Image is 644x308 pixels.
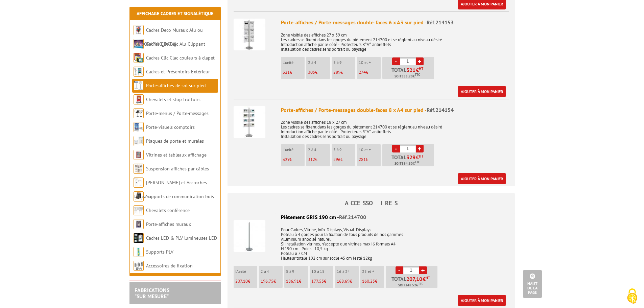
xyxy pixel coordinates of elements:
button: Cookies (fenêtre modale) [620,285,644,308]
p: L'unité [283,147,305,152]
span: 160,25 [362,278,375,284]
p: L'unité [235,269,257,274]
a: Affichage Cadres et Signalétique [137,10,213,17]
a: Porte-visuels comptoirs [146,124,195,130]
img: Cadres LED & PLV lumineuses LED [134,233,144,243]
div: Porte-affiches / Porte-messages double-faces 6 x A3 sur pied - [281,19,509,26]
a: Suspension affiches par câbles [146,166,209,172]
img: Cadres et Présentoirs Extérieur [134,67,144,77]
a: Ajouter à mon panier [458,173,506,184]
span: 321 [406,67,416,73]
span: Réf.214153 [427,19,454,26]
span: 186,91 [286,278,299,284]
span: € [416,67,419,73]
img: Cadres Clic-Clac couleurs à clapet [134,53,144,63]
p: 16 à 24 [337,269,359,274]
a: - [396,266,403,274]
sup: TTC [415,160,420,164]
p: € [333,157,355,162]
a: Cadres et Présentoirs Extérieur [146,69,210,75]
span: € [416,155,419,160]
p: € [311,279,333,284]
a: - [392,57,400,65]
div: Piètement GRIS 190 cm - [234,213,509,221]
img: Porte-visuels comptoirs [134,122,144,132]
sup: HT [419,154,423,159]
p: 10 et + [359,60,381,65]
span: 385,20 [402,74,413,79]
p: € [362,279,384,284]
span: Réf.214700 [339,214,366,220]
p: € [235,279,257,284]
img: Piètement GRIS 190 cm [234,220,265,252]
img: Porte-affiches muraux [134,219,144,229]
sup: HT [419,66,423,71]
a: Accessoires de fixation [146,263,193,269]
sup: HT [426,276,430,280]
a: + [416,57,424,65]
span: 329 [406,155,416,160]
img: Accessoires de fixation [134,261,144,271]
img: Supports PLV [134,247,144,257]
span: 196,75 [261,278,273,284]
span: 296 [333,157,340,162]
img: Plaques de porte et murales [134,136,144,146]
a: Cadres Clic-Clac couleurs à clapet [146,55,215,61]
span: Soit € [398,283,423,288]
p: € [283,157,305,162]
p: € [333,70,355,75]
span: 168,69 [337,278,350,284]
p: € [359,157,381,162]
p: 10 et + [359,147,381,152]
p: 10 à 15 [311,269,333,274]
span: 321 [283,69,290,75]
img: Chevalets conférence [134,205,144,215]
span: 312 [308,157,315,162]
span: 207,10 [235,278,248,284]
p: € [359,70,381,75]
p: 2 à 4 [261,269,283,274]
a: Vitrines et tableaux affichage [146,152,207,158]
p: 5 à 9 [333,60,355,65]
span: € [406,276,430,282]
a: Porte-affiches muraux [146,221,191,227]
a: Chevalets conférence [146,207,190,213]
span: 281 [359,157,366,162]
img: Porte-affiches de sol sur pied [134,80,144,91]
p: L'unité [283,60,305,65]
span: 289 [333,69,340,75]
img: Suspension affiches par câbles [134,164,144,174]
span: 329 [283,157,290,162]
p: Pour Cadres, Vitrine, Info-Displays, Visual-Displays Poteau à 4 gorges pour la fixation de tous p... [234,223,509,261]
p: € [286,279,308,284]
a: Ajouter à mon panier [458,86,506,97]
p: Total [384,67,434,79]
span: 274 [359,69,366,75]
img: Cimaises et Accroches tableaux [134,177,144,188]
a: Cadres Clic-Clac Alu Clippant [146,41,205,47]
p: 2 à 4 [308,60,330,65]
p: Zone visible des affiches 18 x 27 cm Les cadres se fixent dans les gorges du piètement 214700 et ... [281,115,509,139]
p: Zone visible des affiches 27 x 39 cm Les cadres se fixent dans les gorges du piètement 214700 et ... [281,28,509,52]
span: Soit € [395,74,420,79]
img: Chevalets et stop trottoirs [134,94,144,104]
a: Porte-menus / Porte-messages [146,110,209,116]
span: Réf.214154 [427,106,454,113]
a: Chevalets et stop trottoirs [146,96,200,102]
a: Cadres LED & PLV lumineuses LED [146,235,217,241]
p: Total [384,155,434,166]
a: FABRICATIONS"Sur Mesure" [135,287,169,300]
p: 2 à 4 [308,147,330,152]
p: € [261,279,283,284]
img: Porte-affiches / Porte-messages double-faces 6 x A3 sur pied [234,19,265,50]
h4: ACCESSOIRES [228,200,515,207]
p: Total [387,276,437,288]
span: 394,80 [402,161,413,166]
sup: TTC [415,73,420,76]
p: 5 à 9 [333,147,355,152]
img: Porte-affiches / Porte-messages double-faces 8 x A4 sur pied [234,106,265,138]
img: Vitrines et tableaux affichage [134,150,144,160]
span: 248.52 [405,283,416,288]
span: Soit € [395,161,420,166]
a: Cadres Deco Muraux Alu ou [GEOGRAPHIC_DATA] [134,27,203,47]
